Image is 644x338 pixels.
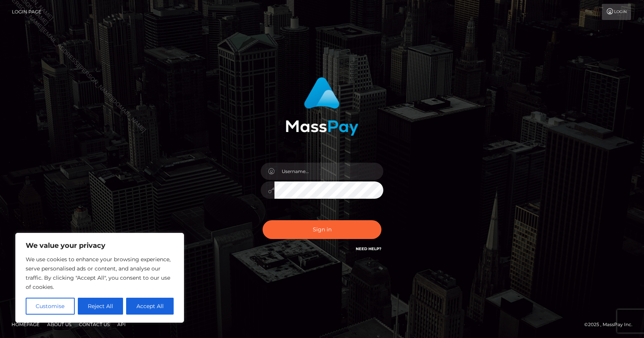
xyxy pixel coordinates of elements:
div: © 2025 , MassPay Inc. [584,320,638,329]
button: Accept All [126,298,174,315]
img: MassPay Login [286,77,358,136]
a: Contact Us [76,318,113,330]
a: Login Page [12,4,41,20]
button: Customise [26,298,75,315]
a: Homepage [8,318,43,330]
button: Sign in [263,220,381,239]
a: API [114,318,129,330]
p: We value your privacy [26,241,174,250]
input: Username... [274,163,383,180]
a: Login [602,4,631,20]
a: About Us [44,318,74,330]
div: We value your privacy [15,233,184,323]
a: Need Help? [356,246,381,251]
p: We use cookies to enhance your browsing experience, serve personalised ads or content, and analys... [26,255,174,292]
button: Reject All [78,298,123,315]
